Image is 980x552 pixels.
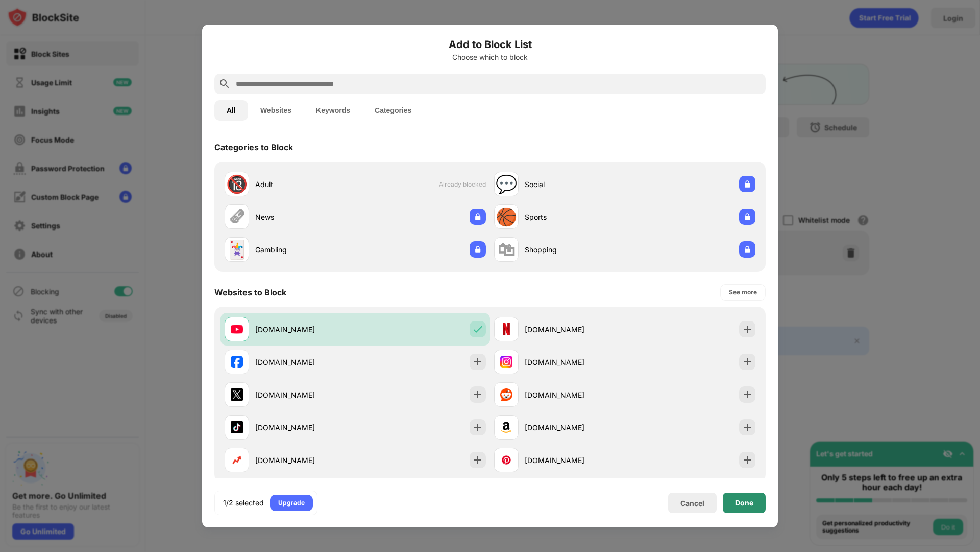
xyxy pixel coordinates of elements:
button: Categories [362,100,424,121]
h6: Add to Block List [214,37,766,52]
img: favicons [500,454,512,466]
div: 1/2 selected [223,498,264,508]
div: [DOMAIN_NAME] [525,357,625,367]
div: [DOMAIN_NAME] [525,422,625,433]
img: search.svg [218,78,231,90]
div: [DOMAIN_NAME] [525,324,625,335]
img: favicons [231,388,243,401]
div: [DOMAIN_NAME] [255,324,355,335]
img: favicons [500,356,512,368]
div: 🃏 [226,239,248,260]
img: favicons [231,323,243,335]
div: Categories to Block [214,142,293,152]
span: Already blocked [439,180,486,188]
div: 🛍 [498,239,515,260]
div: 🗞 [228,206,246,227]
div: [DOMAIN_NAME] [255,422,355,433]
div: News [255,212,355,222]
div: Done [735,499,753,507]
div: [DOMAIN_NAME] [255,357,355,367]
button: Websites [248,100,304,121]
div: 🔞 [226,174,248,195]
div: Social [525,179,625,190]
div: Adult [255,179,355,190]
div: [DOMAIN_NAME] [255,389,355,400]
img: favicons [231,454,243,466]
button: All [214,100,248,121]
div: 🏀 [496,206,517,227]
div: [DOMAIN_NAME] [525,455,625,466]
img: favicons [500,323,512,335]
img: favicons [231,356,243,368]
div: [DOMAIN_NAME] [255,455,355,466]
div: Websites to Block [214,287,286,297]
div: Choose which to block [214,53,766,61]
div: Sports [525,212,625,222]
div: Upgrade [278,498,305,508]
img: favicons [500,421,512,433]
div: Gambling [255,244,355,255]
div: Cancel [680,499,704,508]
div: Shopping [525,244,625,255]
div: See more [729,287,757,297]
button: Keywords [304,100,362,121]
div: [DOMAIN_NAME] [525,389,625,400]
div: 💬 [496,174,517,195]
img: favicons [500,388,512,401]
img: favicons [231,421,243,433]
